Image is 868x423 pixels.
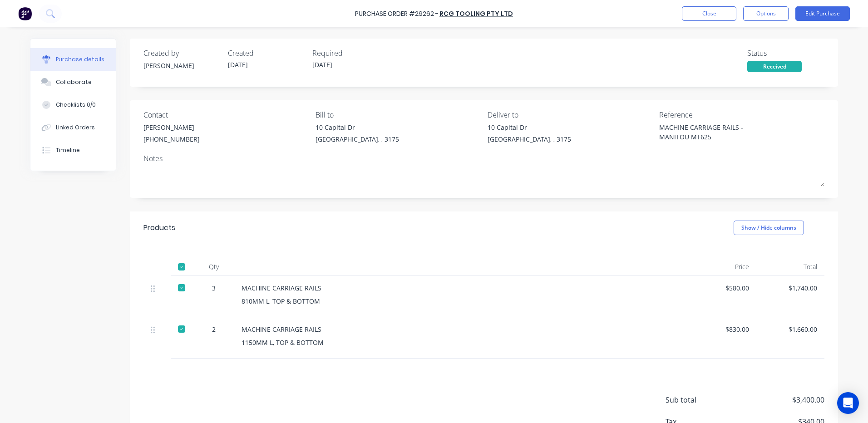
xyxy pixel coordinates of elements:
div: Purchase details [56,55,104,64]
div: Total [756,258,824,276]
div: $830.00 [695,325,749,334]
button: Collaborate [30,71,116,93]
div: Products [143,222,175,233]
button: Options [743,6,789,21]
div: 3 [201,283,227,293]
div: Bill to [316,109,481,120]
div: Purchase Order #29262 - [355,9,439,19]
div: Price [688,258,756,276]
div: Timeline [56,146,80,154]
div: $580.00 [695,283,749,293]
div: $1,740.00 [764,283,817,293]
button: Edit Purchase [795,6,850,21]
img: Factory [18,7,32,20]
button: Close [682,6,736,21]
div: Qty [193,258,234,276]
button: Timeline [30,139,116,162]
button: Show / Hide columns [734,221,804,235]
div: Checklists 0/0 [56,101,96,109]
div: [PERSON_NAME] [143,123,200,132]
div: Collaborate [56,78,92,86]
div: Open Intercom Messenger [837,392,859,414]
div: 10 Capital Dr [316,123,399,132]
div: [GEOGRAPHIC_DATA], , 3175 [316,134,399,144]
div: 1150MM L, TOP & BOTTOM [242,338,681,347]
div: Deliver to [488,109,653,120]
button: Purchase details [30,48,116,71]
div: $1,660.00 [764,325,817,334]
div: Notes [143,153,824,164]
div: [GEOGRAPHIC_DATA], , 3175 [488,134,571,144]
div: MACHINE CARRIAGE RAILS [242,283,681,293]
button: Checklists 0/0 [30,93,116,116]
div: Received [747,61,802,72]
button: Linked Orders [30,116,116,139]
div: Linked Orders [56,123,95,132]
div: [PHONE_NUMBER] [143,134,200,144]
div: MACHINE CARRIAGE RAILS [242,325,681,334]
a: RCG TOOLING PTY LTD [439,9,513,18]
div: 2 [201,325,227,334]
div: Required [312,48,390,59]
div: 810MM L, TOP & BOTTOM [242,296,681,306]
textarea: MACHINE CARRIAGE RAILS - MANITOU MT625 [659,123,773,143]
span: $3,400.00 [734,394,824,405]
div: [PERSON_NAME] [143,61,221,70]
div: Reference [659,109,824,120]
div: 10 Capital Dr [488,123,571,132]
div: Created by [143,48,221,59]
span: Sub total [666,394,734,405]
div: Created [228,48,305,59]
div: Status [747,48,824,59]
div: Contact [143,109,309,120]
